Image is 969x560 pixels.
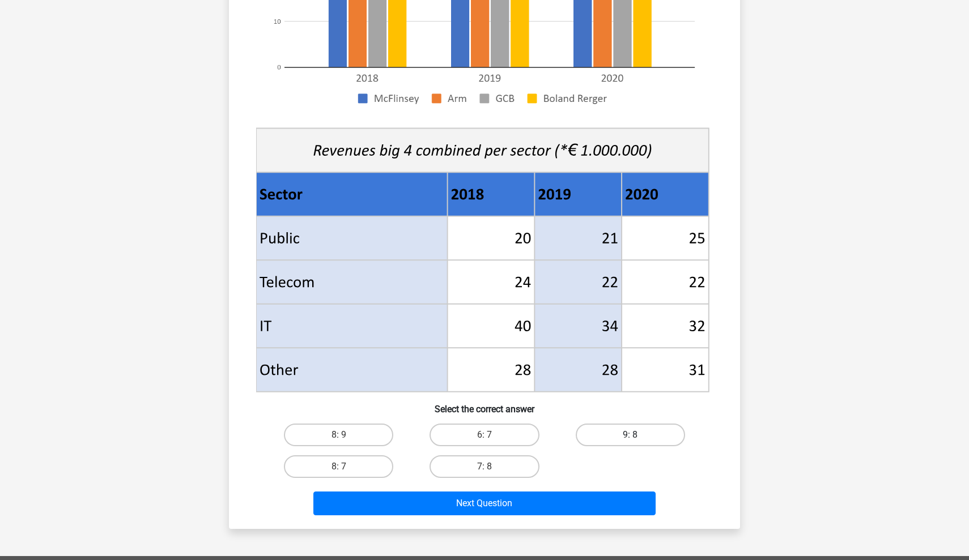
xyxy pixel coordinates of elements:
label: 7: 8 [430,455,539,478]
h6: Select the correct answer [247,395,722,414]
label: 8: 9 [284,424,393,446]
label: 6: 7 [430,424,539,446]
button: Next Question [313,491,656,515]
label: 9: 8 [576,424,685,446]
label: 8: 7 [284,455,393,478]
